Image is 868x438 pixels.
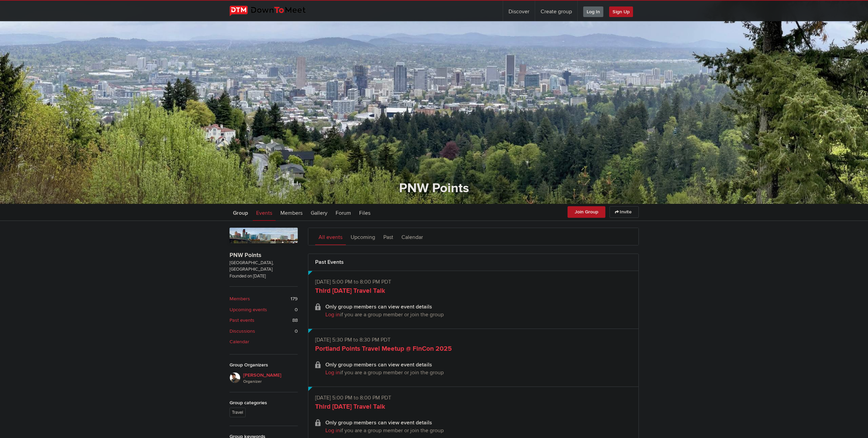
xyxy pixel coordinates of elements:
[359,210,370,216] span: Files
[315,345,452,353] a: Portland Points Travel Meetup @ FinCon 2025
[230,317,298,324] a: Past events 88
[230,361,298,369] div: Group Organizers
[347,228,379,245] a: Upcoming
[325,427,632,434] p: if you are a group member or join the group
[325,311,632,318] p: if you are a group member or join the group
[336,210,351,216] span: Forum
[256,210,272,216] span: Events
[230,399,298,407] div: Group categories
[332,204,354,221] a: Forum
[568,206,605,218] button: Join Group
[230,295,298,303] a: Members 179
[315,394,632,402] p: [DATE] 5:00 PM to 8:00 PM PDT
[295,306,298,314] span: 0
[280,210,303,216] span: Members
[609,6,633,17] span: Sign Up
[230,306,298,314] a: Upcoming events 0
[315,336,632,344] p: [DATE] 5:30 PM to 8:30 PM PDT
[233,210,248,216] span: Group
[315,228,346,245] a: All events
[609,1,638,21] a: Sign Up
[325,427,340,434] a: Log in
[230,260,298,273] span: [GEOGRAPHIC_DATA], [GEOGRAPHIC_DATA]
[325,419,432,426] b: Only group members can view event details
[535,1,577,21] a: Create group
[230,317,254,324] b: Past events
[230,328,255,335] b: Discussions
[292,317,298,324] span: 88
[315,403,385,411] a: Third [DATE] Travel Talk
[230,372,240,383] img: Stefan Krasowski
[230,252,261,259] a: PNW Points
[253,204,276,221] a: Events
[230,204,251,221] a: Group
[325,311,340,318] a: Log in
[230,306,267,314] b: Upcoming events
[295,328,298,335] span: 0
[230,372,298,385] a: [PERSON_NAME]Organizer
[380,228,397,245] a: Past
[315,254,632,270] h2: Past Events
[230,228,298,243] img: PNW Points
[398,228,426,245] a: Calendar
[230,295,250,303] b: Members
[243,372,298,385] span: [PERSON_NAME]
[307,204,331,221] a: Gallery
[311,210,327,216] span: Gallery
[325,361,432,368] b: Only group members can view event details
[583,6,603,17] span: Log In
[230,338,298,346] a: Calendar
[315,287,385,295] a: Third [DATE] Travel Talk
[325,369,632,376] p: if you are a group member or join the group
[230,6,317,16] img: DownToMeet
[325,369,340,376] a: Log in
[230,328,298,335] a: Discussions 0
[325,303,432,311] b: Only group members can view event details
[356,204,374,221] a: Files
[291,295,298,303] span: 179
[277,204,306,221] a: Members
[230,273,298,280] span: Founded on [DATE]
[230,338,249,346] b: Calendar
[503,1,535,21] a: Discover
[243,379,298,385] i: Organizer
[315,278,632,286] p: [DATE] 5:00 PM to 8:00 PM PDT
[399,180,469,196] a: PNW Points
[609,206,639,218] a: Invite
[578,1,609,21] a: Log In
